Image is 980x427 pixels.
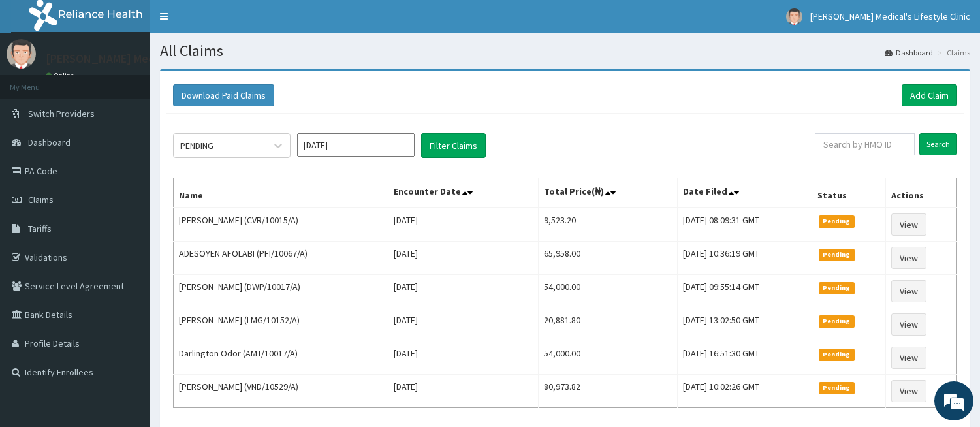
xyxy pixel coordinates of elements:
[885,178,956,208] th: Actions
[819,382,855,394] span: Pending
[902,84,957,106] a: Add Claim
[388,308,538,341] td: [DATE]
[28,194,54,206] span: Claims
[388,375,538,408] td: [DATE]
[934,47,970,58] li: Claims
[173,84,274,106] button: Download Paid Claims
[891,247,926,269] a: View
[678,308,812,341] td: [DATE] 13:02:50 GMT
[28,136,71,148] span: Dashboard
[174,242,388,275] td: ADESOYEN AFOLABI (PFI/10067/A)
[388,178,538,208] th: Encounter Date
[174,341,388,375] td: Darlington Odor (AMT/10017/A)
[174,178,388,208] th: Name
[678,275,812,308] td: [DATE] 09:55:14 GMT
[421,133,486,158] button: Filter Claims
[388,275,538,308] td: [DATE]
[885,47,933,58] a: Dashboard
[812,178,885,208] th: Status
[819,349,855,360] span: Pending
[180,139,213,152] div: PENDING
[538,178,677,208] th: Total Price(₦)
[174,308,388,341] td: [PERSON_NAME] (LMG/10152/A)
[678,375,812,408] td: [DATE] 10:02:26 GMT
[815,133,915,155] input: Search by HMO ID
[819,315,855,327] span: Pending
[538,341,677,375] td: 54,000.00
[28,223,52,234] span: Tariffs
[891,347,926,369] a: View
[174,375,388,408] td: [PERSON_NAME] (VND/10529/A)
[388,341,538,375] td: [DATE]
[28,108,95,119] span: Switch Providers
[174,208,388,242] td: [PERSON_NAME] (CVR/10015/A)
[919,133,957,155] input: Search
[678,242,812,275] td: [DATE] 10:36:19 GMT
[538,242,677,275] td: 65,958.00
[46,53,259,65] p: [PERSON_NAME] Medical's Lifestyle Clinic
[388,208,538,242] td: [DATE]
[297,133,415,157] input: Select Month and Year
[819,215,855,227] span: Pending
[538,208,677,242] td: 9,523.20
[891,313,926,336] a: View
[678,178,812,208] th: Date Filed
[810,10,970,22] span: [PERSON_NAME] Medical's Lifestyle Clinic
[538,275,677,308] td: 54,000.00
[891,214,926,236] a: View
[7,39,36,69] img: User Image
[538,375,677,408] td: 80,973.82
[678,208,812,242] td: [DATE] 08:09:31 GMT
[678,341,812,375] td: [DATE] 16:51:30 GMT
[786,8,802,25] img: User Image
[46,71,77,80] a: Online
[891,380,926,402] a: View
[819,282,855,294] span: Pending
[891,280,926,302] a: View
[388,242,538,275] td: [DATE]
[174,275,388,308] td: [PERSON_NAME] (DWP/10017/A)
[160,42,970,59] h1: All Claims
[538,308,677,341] td: 20,881.80
[819,249,855,261] span: Pending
